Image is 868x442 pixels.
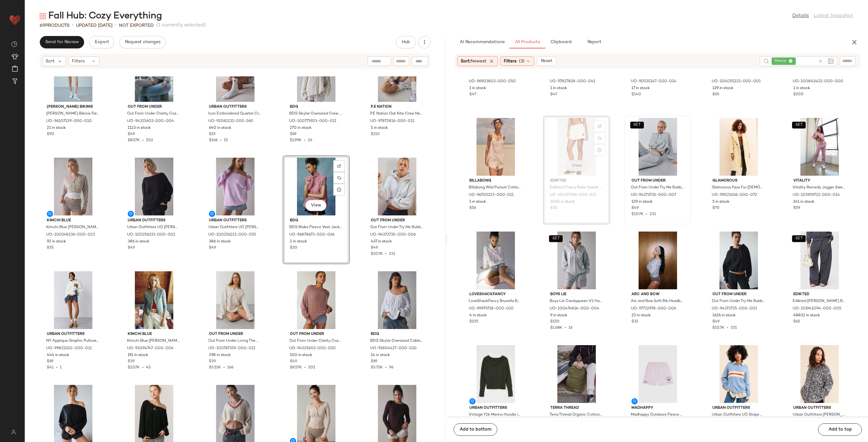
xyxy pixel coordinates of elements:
span: NY Applique Graphic Pullover Hoodie Sweatshirt in Ivory, Women's at Urban Outfitters [46,338,99,344]
span: 17 in stock [631,86,650,91]
span: $49 [712,319,720,325]
span: UO-92081132-000-260 [208,119,253,124]
span: Newest [471,59,486,64]
div: Products [40,22,69,29]
span: $62 [793,319,800,325]
span: Out From Under Try Me Bubble Hoodie Sweatshirt in Light Grey, Women's at Urban Outfitters [370,225,423,230]
span: UO-97732978-000-006 [631,306,676,312]
span: 1 in stock [793,86,810,91]
img: svg%3e [764,58,769,64]
span: $10.7K [371,252,383,256]
span: 202 [308,366,315,370]
span: UO-96107529-000-010 [46,119,92,124]
span: UO-100256221-000-055 [208,232,256,238]
button: View [305,200,326,211]
span: UO-96705223-000-011 [469,192,514,198]
span: 437 in stock [371,239,392,245]
span: • [221,366,227,370]
span: $15 [209,132,215,137]
span: $5.51K [209,366,221,370]
span: Madhappy Outdoors Fleece Short in Pink, Women's at Urban Outfitters [631,412,684,418]
span: UO-100256221-000-001 [127,232,175,238]
span: Boys Lie [550,292,603,297]
img: 96875943_0004_m [707,345,770,403]
span: Add to top [828,427,852,432]
span: Out From Under Try Me Bubble Hoodie Sweatshirt in Grey Stars, Women's at Urban Outfitters [631,185,684,191]
span: Kimchi Blue [47,218,100,223]
span: • [140,138,146,142]
img: svg%3e [828,58,834,64]
span: $1.07K [128,366,140,370]
span: 191 in stock [128,353,148,358]
p: Not Exported [119,22,154,29]
img: 81531378_031_m [545,345,608,403]
span: Send for Review [45,40,79,45]
span: $69 [290,132,296,137]
span: Boys Lie Candyqueen V2 Harley Zip-Up Hoodie Sweatshirt in Grey, Women's at Urban Outfitters [550,299,602,304]
span: BDG [371,331,423,337]
button: SET [792,122,806,129]
span: UO-101941094-000-005 [793,306,841,312]
span: • [115,22,117,29]
span: SET [795,123,803,127]
button: Add to bottom [454,423,497,436]
span: 1 in stock [469,199,486,205]
span: 100 in stock [290,353,312,358]
span: Urban Outfitters [209,218,262,223]
span: UO-94325602-000-004 [127,119,174,124]
span: UO-94373735-000-006 [370,232,416,238]
span: Terra Thread Organic Cotton Canvas Backpack in Olive at Urban Outfitters [550,412,602,418]
img: 104753082_032_m [464,345,527,403]
span: $49 [371,245,378,251]
span: Kimchi Blue [PERSON_NAME] in Taupe, Women's at Urban Outfitters [46,225,99,230]
span: UO-97872816-000-011 [370,119,414,124]
span: UO-103959722-000-014 [793,192,840,198]
img: 103959722_014_m [788,118,851,176]
span: $69 [371,359,377,364]
img: heart_red.DM2ytmEG.svg [9,14,21,26]
span: UO-104177936-000-012 [550,192,596,198]
span: 298 in stock [209,353,231,358]
img: svg%3e [11,41,17,47]
img: 92094747_004_b [123,271,185,329]
span: Arc and Bow [631,292,684,297]
span: BDG Blake Fleece Vest Jacket in Pink, Women's at Urban Outfitters [289,225,342,230]
span: Edikted [PERSON_NAME] Bow Detail Sweatpants in Dark/Gray, Women's at Urban Outfitters [793,299,845,304]
span: 1 in stock [550,86,567,91]
span: UO-100248236-000-023 [46,232,95,238]
span: Export [94,40,109,45]
span: Out From Under [712,292,765,297]
span: [PERSON_NAME] Bikinis [47,104,100,110]
span: AI Recommendations [459,40,505,45]
span: View [311,203,321,208]
span: Kimchi Blue [PERSON_NAME] in Grey, Women's at Urban Outfitters [127,338,180,344]
span: $35 [47,245,54,251]
span: SET [633,123,641,127]
button: Hub [396,36,416,48]
button: Reset [537,56,556,66]
a: Details [792,12,809,20]
span: Vitality Remedy Jogger Sweatpant in Washed, Women's at Urban Outfitters [793,185,845,191]
img: 67315580_0004_m [788,345,851,403]
span: (3) [519,58,525,65]
img: svg%3e [337,176,341,180]
span: Edikted Cherry Babe Sweat Shorts in Cream, Women's at Urban Outfitters [550,185,602,191]
img: 94373735_006_b [366,158,428,215]
span: BDG Skylar Oversized Crew Neck Cable Knit Sweater in Ivory, Women's at Urban Outfitters [289,111,342,117]
span: Urban Outfitters [712,405,765,411]
span: UO-100775923-000-011 [289,119,336,124]
span: 23 in stock [631,313,651,318]
div: Fall Hub: Cozy Everything [40,10,162,22]
span: UO-91804427-000-010 [370,346,417,351]
span: $150 [550,319,560,325]
span: • [72,22,73,29]
span: 4 in stock [469,313,487,318]
span: Report [587,40,601,45]
span: UO-94373735-000-001 [712,306,757,312]
span: Glamorous [712,178,765,184]
span: Billabong [469,178,522,184]
span: UO-100474824-000-004 [550,306,599,312]
span: $39 [209,359,216,364]
span: Out From Under Living The Dream Waffle Knit Long Sleeve Henley Tee in Cream, Women's at Urban Out... [208,338,261,344]
span: Out From Under [209,331,262,337]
